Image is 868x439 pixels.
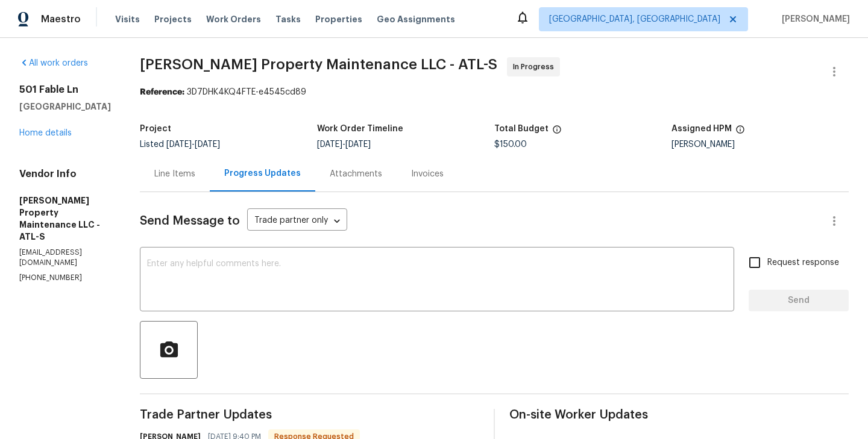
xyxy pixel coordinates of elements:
span: Send Message to [140,215,240,227]
div: [PERSON_NAME] [671,140,849,149]
span: [GEOGRAPHIC_DATA], [GEOGRAPHIC_DATA] [549,13,720,25]
div: Attachments [330,168,382,180]
p: [EMAIL_ADDRESS][DOMAIN_NAME] [19,248,111,268]
span: [PERSON_NAME] [777,13,850,25]
div: Trade partner only [247,211,347,231]
span: [DATE] [166,140,192,149]
span: Geo Assignments [377,13,455,25]
span: Trade Partner Updates [140,409,479,421]
span: Work Orders [206,13,261,25]
span: [DATE] [345,140,371,149]
span: Tasks [275,15,301,23]
div: Progress Updates [224,167,301,179]
a: Home details [19,129,72,137]
span: Maestro [41,13,81,25]
span: The hpm assigned to this work order. [735,125,745,140]
b: Reference: [140,88,184,96]
h5: Project [140,125,171,133]
span: Visits [115,13,140,25]
span: - [166,140,220,149]
span: The total cost of line items that have been proposed by Opendoor. This sum includes line items th... [552,125,562,140]
span: [DATE] [317,140,342,149]
a: All work orders [19,59,88,67]
h5: [GEOGRAPHIC_DATA] [19,101,111,113]
span: [PERSON_NAME] Property Maintenance LLC - ATL-S [140,57,497,72]
h5: [PERSON_NAME] Property Maintenance LLC - ATL-S [19,195,111,243]
h5: Work Order Timeline [317,125,403,133]
span: Request response [767,257,839,269]
span: On-site Worker Updates [509,409,849,421]
h4: Vendor Info [19,168,111,180]
span: [DATE] [195,140,220,149]
h5: Assigned HPM [671,125,732,133]
span: Listed [140,140,220,149]
div: Line Items [154,168,195,180]
h5: Total Budget [494,125,549,133]
span: Projects [154,13,192,25]
div: Invoices [411,168,444,180]
span: Properties [315,13,362,25]
p: [PHONE_NUMBER] [19,273,111,283]
span: In Progress [513,61,559,73]
span: $150.00 [494,140,527,149]
h2: 501 Fable Ln [19,84,111,96]
span: - [317,140,371,149]
div: 3D7DHK4KQ4FTE-e4545cd89 [140,86,849,98]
